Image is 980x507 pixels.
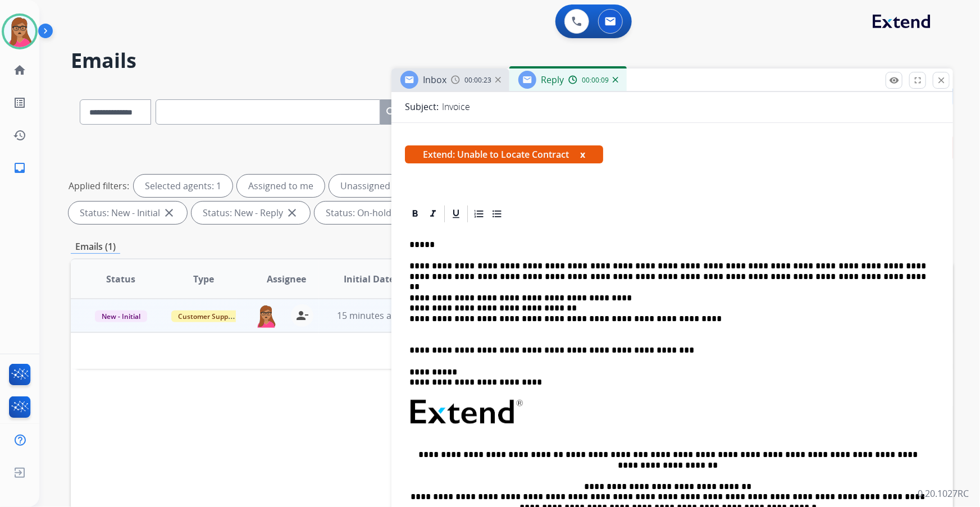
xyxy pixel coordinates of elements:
span: Type [193,272,214,286]
div: Bold [407,205,423,222]
p: Invoice [442,100,470,113]
div: Selected agents: 1 [134,175,233,197]
span: New - Initial [95,310,147,322]
mat-icon: close [936,75,946,85]
span: Initial Date [344,272,394,286]
p: 0.20.1027RC [918,487,969,500]
mat-icon: home [13,63,26,77]
span: Customer Support [171,310,244,322]
div: Italic [425,205,441,222]
div: Bullet List [489,205,505,222]
img: agent-avatar [255,304,277,328]
mat-icon: fullscreen [913,75,923,85]
div: Unassigned [329,175,402,197]
div: Underline [448,205,464,222]
mat-icon: close [285,206,299,220]
div: Assigned to me [237,175,325,197]
mat-icon: inbox [13,161,26,175]
span: Reply [541,74,564,86]
span: Status [106,272,135,286]
mat-icon: remove_red_eye [889,75,899,85]
span: 00:00:09 [582,76,609,85]
mat-icon: search [385,106,398,119]
div: Status: New - Initial [69,202,187,224]
span: Extend: Unable to Locate Contract [405,145,603,163]
div: Ordered List [471,205,487,222]
button: x [580,148,585,161]
p: Emails (1) [71,240,120,254]
h2: Emails [71,49,953,72]
mat-icon: close [162,206,176,220]
span: 15 minutes ago [337,309,402,322]
span: Assignee [267,272,306,286]
span: 00:00:23 [464,76,491,85]
mat-icon: list_alt [13,96,26,109]
mat-icon: history [13,129,26,142]
mat-icon: person_remove [295,309,309,322]
p: Subject: [405,100,439,113]
img: avatar [4,16,35,47]
span: Inbox [423,74,446,86]
div: Status: On-hold – Internal [314,202,461,224]
p: Applied filters: [69,179,129,193]
div: Status: New - Reply [192,202,310,224]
